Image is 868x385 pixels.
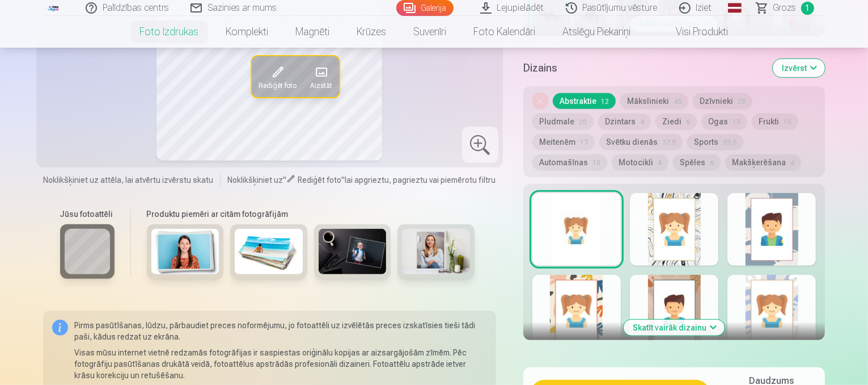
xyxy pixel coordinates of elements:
[549,16,645,48] a: Atslēgu piekariņi
[655,114,697,129] button: Ziedi6
[592,159,600,167] span: 10
[523,60,764,76] h5: Dizains
[640,118,644,126] span: 4
[673,154,721,170] button: Spēles6
[598,114,651,129] button: Dzintars4
[732,118,740,126] span: 15
[258,81,296,90] span: Rediģēt foto
[298,175,341,185] span: Rediģēt foto
[801,2,814,15] span: 1
[251,56,303,97] button: Rediģēt foto
[75,347,487,381] p: Visas mūsu internet vietnē redzamās fotogrāfijas ir saspiestas oriģinālu kopijas ar aizsargājošām...
[341,175,345,185] span: "
[60,208,115,220] h6: Jūsu fotoattēli
[345,175,496,185] span: lai apgrieztu, pagrieztu vai piemērotu filtru
[790,159,794,167] span: 4
[674,98,681,106] span: 45
[725,154,801,170] button: Makšķerēšana4
[43,174,213,186] span: Noklikšķiniet uz attēla, lai atvērtu izvērstu skatu
[620,93,688,109] button: Mākslinieki45
[710,159,714,167] span: 6
[75,320,487,342] p: Pirms pasūtīšanas, lūdzu, pārbaudiet preces noformējumu, jo fotoattēli uz izvēlētās preces izskat...
[773,59,825,77] button: Izvērst
[532,114,594,129] button: Pludmale20
[723,139,736,147] span: 59.5
[738,98,746,106] span: 28
[686,118,690,126] span: 6
[344,16,400,48] a: Krūzes
[303,56,338,97] button: Aizstāt
[645,16,742,48] a: Visi produkti
[773,1,797,15] span: Grozs
[532,134,595,150] button: Meitenēm17
[693,93,752,109] button: Dzīvnieki28
[662,139,676,147] span: 37.5
[612,154,668,170] button: Motocikli4
[282,16,344,48] a: Magnēti
[580,139,588,147] span: 17
[624,320,725,336] button: Skatīt vairāk dizainu
[658,159,662,167] span: 4
[213,16,282,48] a: Komplekti
[579,118,587,126] span: 20
[142,208,479,220] h6: Produktu piemēri ar citām fotogrāfijām
[283,175,286,185] span: "
[687,134,743,150] button: Sports59.5
[752,114,798,129] button: Frukti15
[601,98,609,106] span: 12
[701,114,747,129] button: Ogas15
[599,134,683,150] button: Svētku dienās37.5
[48,5,60,11] img: /fa1
[460,16,549,48] a: Foto kalendāri
[310,81,332,90] span: Aizstāt
[784,118,791,126] span: 15
[553,93,616,109] button: Abstraktie12
[227,175,283,185] span: Noklikšķiniet uz
[400,16,460,48] a: Suvenīri
[126,16,213,48] a: Foto izdrukas
[532,154,607,170] button: Automašīnas10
